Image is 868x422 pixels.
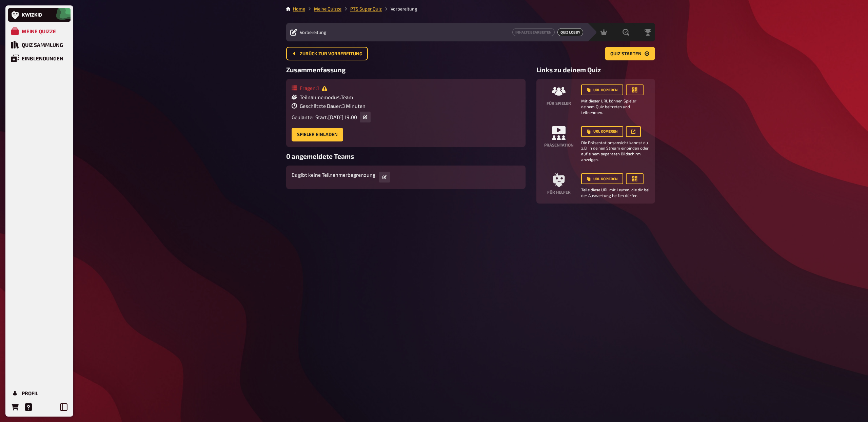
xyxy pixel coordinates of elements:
a: Hilfe [22,400,35,414]
a: Bestellungen [8,400,22,414]
span: Vorbereitung [300,30,327,35]
h3: 0 angemeldete Teams [286,152,526,160]
button: Quiz starten [605,47,655,60]
div: Geplanter Start : [DATE] 19:00 [292,112,371,122]
button: URL kopieren [581,84,623,95]
span: Zurück zur Vorbereitung [300,52,362,56]
a: Profil [8,386,71,400]
button: Spieler einladen [292,128,343,141]
div: Meine Quizze [22,28,56,34]
a: Home [293,6,305,12]
h3: Links zu deinem Quiz [536,66,655,74]
h3: Zusammenfassung [286,66,526,74]
p: Es gibt keine Teilnehmerbegrenzung. [292,171,376,179]
div: Profil [22,390,38,396]
span: Quiz starten [610,52,642,56]
button: Inhalte Bearbeiten [512,28,555,36]
a: PTS Super Quiz [350,6,382,12]
button: Zurück zur Vorbereitung [286,47,368,60]
a: Quiz Lobby [557,28,583,36]
li: Meine Quizze [305,5,341,12]
li: Home [293,5,305,12]
small: Die Präsentationsansicht kannst du z.B. in deinen Stream einbinden oder auf einem separaten Bilds... [581,140,650,162]
a: Einblendungen [8,52,71,65]
small: Teile diese URL mit Leuten, die dir bei der Auswertung helfen dürfen. [581,187,650,198]
h4: Für Spieler [547,101,571,105]
div: Fragen : 1 [292,84,371,91]
small: Mit dieser URL können Spieler deinem Quiz beitreten und teilnehmen. [581,98,650,115]
a: Meine Quizze [8,24,71,38]
li: Vorbereitung [382,5,417,12]
h4: Präsentation [544,142,574,147]
div: Quiz Sammlung [22,42,63,48]
span: Geschätzte Dauer : 3 Minuten [300,103,366,109]
button: URL kopieren [581,173,623,184]
button: URL kopieren [581,126,623,137]
li: PTS Super Quiz [341,5,382,12]
h4: Für Helfer [547,190,571,194]
span: Teilnahmemodus : Team [300,94,353,100]
a: Quiz Sammlung [8,38,71,52]
div: Einblendungen [22,55,63,61]
a: Meine Quizze [314,6,341,12]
